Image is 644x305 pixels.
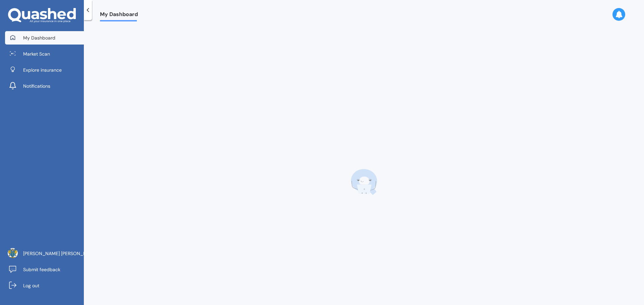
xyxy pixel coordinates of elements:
[23,67,62,73] span: Explore insurance
[5,247,84,260] a: [PERSON_NAME] [PERSON_NAME] NZ
[23,250,105,257] span: [PERSON_NAME] [PERSON_NAME] NZ
[5,279,84,292] a: Log out
[5,63,84,77] a: Explore insurance
[5,79,84,93] a: Notifications
[23,34,55,41] span: My Dashboard
[8,248,18,258] img: ACg8ocIP7Pifnx8DBQTtsk9ZDm-wrvxY-jnAV1R4VBASQaRRrQazTNU=s96-c
[5,31,84,45] a: My Dashboard
[5,263,84,276] a: Submit feedback
[351,169,377,196] img: q-laptop.bc25ffb5ccee3f42f31d.webp
[5,47,84,61] a: Market Scan
[100,11,138,20] span: My Dashboard
[23,266,60,273] span: Submit feedback
[23,51,50,57] span: Market Scan
[23,282,39,289] span: Log out
[23,83,50,89] span: Notifications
